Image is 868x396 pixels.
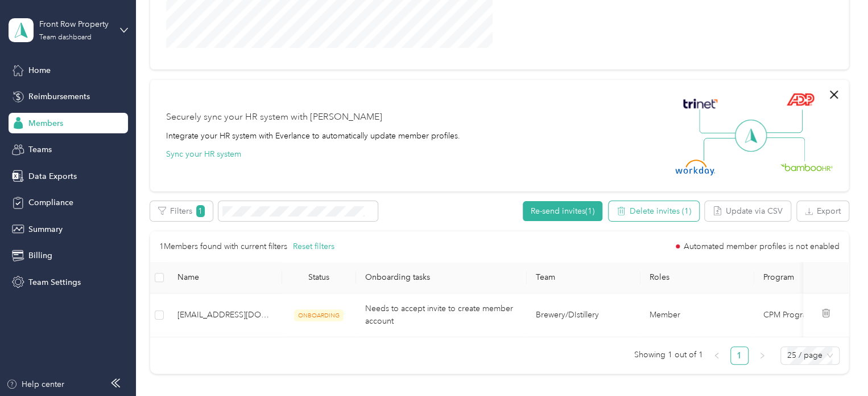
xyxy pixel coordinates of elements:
img: Trinet [680,96,720,112]
iframe: Everlance-gr Chat Button Frame [804,332,868,396]
button: Help center [6,378,64,390]
button: Update via CSV [705,201,791,221]
span: 25 / page [787,347,833,364]
span: Showing 1 out of 1 [634,346,703,364]
span: [EMAIL_ADDRESS][DOMAIN_NAME] [177,309,273,321]
img: Line Right Up [763,109,803,133]
td: brandonditsch9@gmail.com [168,293,282,337]
span: Members [28,117,63,129]
span: Summary [28,223,63,235]
span: Team Settings [28,276,81,288]
span: Data Exports [28,170,77,182]
li: 1 [730,346,749,365]
td: Member [640,293,754,337]
a: 1 [731,347,748,364]
button: right [753,346,771,365]
span: Compliance [28,197,73,209]
span: Name [177,272,273,282]
img: Line Left Up [699,109,739,134]
button: Sync your HR system [166,148,241,160]
div: Team dashboard [39,34,92,41]
span: left [713,352,720,359]
div: Page Size [780,346,840,365]
span: 1 [196,205,205,217]
div: Front Row Property [39,18,110,30]
span: ONBOARDING [294,309,344,321]
span: Billing [28,250,52,262]
th: Onboarding tasks [356,262,527,293]
span: Teams [28,144,52,156]
th: Name [168,262,282,293]
button: Filters1 [150,201,213,221]
th: Team [527,262,640,293]
div: Securely sync your HR system with [PERSON_NAME] [166,111,382,124]
button: Re-send invites(1) [523,201,602,221]
span: Reimbursements [28,91,90,103]
button: Delete invites (1) [609,201,699,221]
button: Export [797,201,849,221]
span: Needs to accept invite to create member account [365,304,513,326]
div: Integrate your HR system with Everlance to automatically update member profiles. [166,130,460,142]
img: ADP [786,93,814,106]
button: Reset filters [293,240,334,253]
img: Workday [675,160,715,175]
td: CPM Program [754,293,865,337]
span: Home [28,64,51,76]
button: left [708,346,726,365]
span: Automated member profiles is not enabled [684,243,840,251]
img: Line Right Down [765,137,805,162]
td: Brewery/DIstillery [527,293,640,337]
li: Next Page [753,346,771,365]
th: Status [282,262,356,293]
img: BambooHR [780,163,833,171]
p: 1 Members found with current filters [159,240,287,253]
th: Program [754,262,865,293]
td: ONBOARDING [282,293,356,337]
li: Previous Page [708,346,726,365]
th: Roles [640,262,754,293]
img: Line Left Down [703,137,743,161]
span: right [759,352,766,359]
